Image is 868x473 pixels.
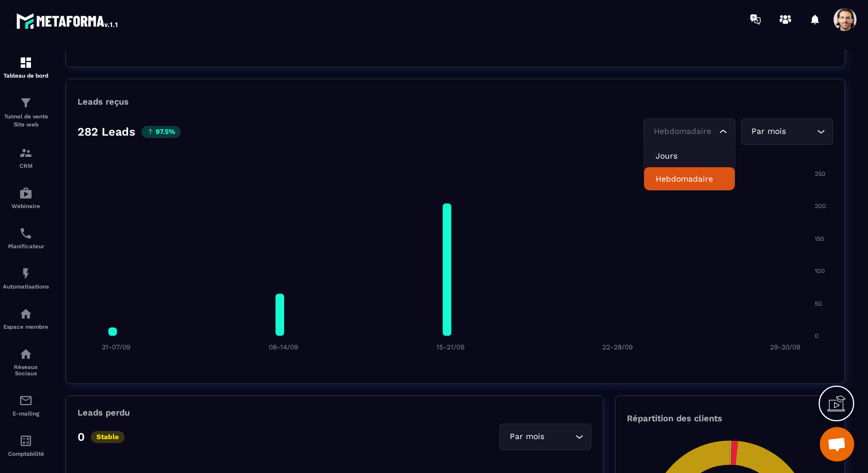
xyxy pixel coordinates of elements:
[91,431,125,443] p: Stable
[102,343,130,351] tspan: 31-07/09
[627,413,833,424] p: Répartition des clients
[3,243,49,249] p: Planificateur
[19,186,33,200] img: automations
[19,146,33,160] img: formation
[3,364,49,376] p: Réseaux Sociaux
[3,178,49,218] a: automationsautomationsWebinaire
[820,427,854,462] div: Ouvrir le chat
[3,87,49,137] a: formationformationTunnel de vente Site web
[436,343,464,351] tspan: 15-21/09
[3,324,49,330] p: Espace membre
[507,430,547,443] span: Par mois
[3,298,49,339] a: automationsautomationsEspace membre
[644,118,735,145] div: Search for option
[269,343,298,351] tspan: 08-14/09
[547,430,572,443] input: Search for option
[19,434,33,448] img: accountant
[788,125,814,138] input: Search for option
[3,113,49,129] p: Tunnel de vente Site web
[16,10,119,31] img: logo
[3,258,49,298] a: automationsautomationsAutomatisations
[19,226,33,240] img: scheduler
[77,430,85,444] p: 0
[77,407,130,418] p: Leads perdu
[3,410,49,417] p: E-mailing
[77,125,135,139] p: 282 Leads
[19,307,33,321] img: automations
[141,126,181,138] p: 97.5%
[815,332,819,340] tspan: 0
[815,235,824,243] tspan: 150
[19,56,33,70] img: formation
[3,218,49,258] a: schedulerschedulerPlanificateur
[3,163,49,169] p: CRM
[77,97,129,107] p: Leads reçus
[19,347,33,361] img: social-network
[3,283,49,290] p: Automatisations
[3,385,49,425] a: emailemailE-mailing
[3,451,49,457] p: Comptabilité
[3,47,49,87] a: formationformationTableau de bord
[3,137,49,178] a: formationformationCRM
[19,394,33,407] img: email
[3,425,49,466] a: accountantaccountantComptabilité
[19,96,33,110] img: formation
[499,424,591,450] div: Search for option
[749,125,788,138] span: Par mois
[3,339,49,385] a: social-networksocial-networkRéseaux Sociaux
[3,72,49,79] p: Tableau de bord
[19,267,33,280] img: automations
[602,343,633,351] tspan: 22-28/09
[815,170,826,178] tspan: 250
[815,267,825,275] tspan: 100
[741,118,833,145] div: Search for option
[651,125,716,138] input: Search for option
[770,343,800,351] tspan: 29-30/09
[3,203,49,209] p: Webinaire
[815,300,822,307] tspan: 50
[815,202,826,210] tspan: 200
